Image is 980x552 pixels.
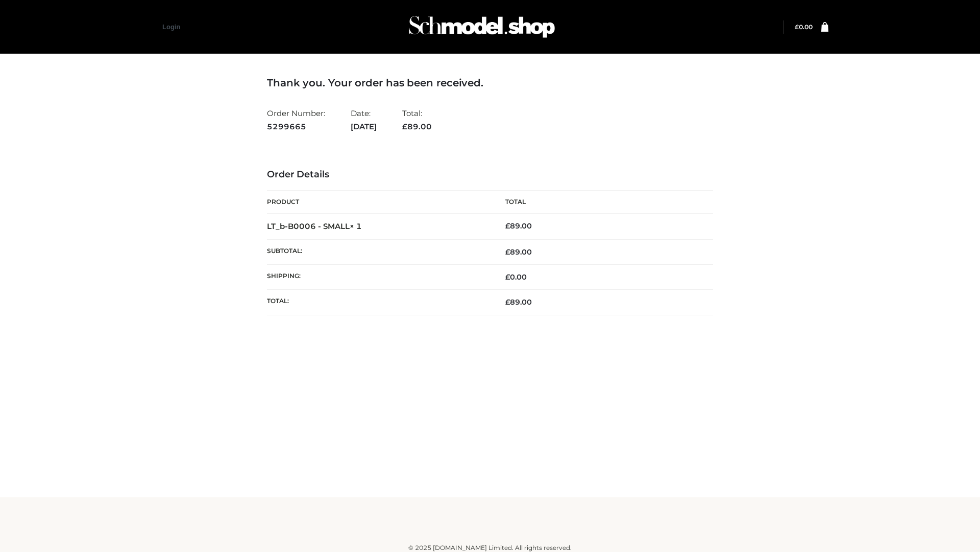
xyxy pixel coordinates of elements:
th: Total [490,191,713,214]
li: Total: [402,104,432,135]
th: Product [267,191,490,214]
li: Date: [351,104,377,135]
strong: 5299665 [267,120,325,133]
span: £ [505,297,510,307]
bdi: 89.00 [505,221,532,231]
li: Order Number: [267,104,325,135]
strong: [DATE] [351,120,377,133]
span: 89.00 [505,247,532,257]
h3: Thank you. Your order has been received. [267,77,713,89]
span: £ [795,23,799,31]
span: 89.00 [402,122,432,131]
th: Total: [267,290,490,315]
img: Schmodel Admin 964 [405,7,558,47]
strong: LT_b-B0006 - SMALL [267,221,362,231]
span: £ [505,221,510,231]
bdi: 0.00 [795,23,813,31]
span: £ [505,247,510,257]
span: 89.00 [505,297,532,307]
span: £ [505,272,510,282]
h3: Order Details [267,169,713,180]
th: Subtotal: [267,239,490,264]
span: £ [402,122,407,131]
bdi: 0.00 [505,272,527,282]
a: Login [162,23,180,31]
strong: × 1 [350,221,362,231]
th: Shipping: [267,265,490,290]
a: £0.00 [795,23,813,31]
